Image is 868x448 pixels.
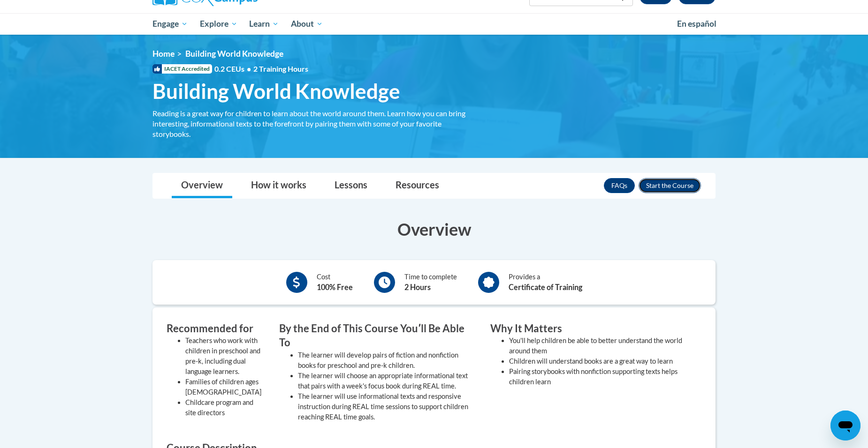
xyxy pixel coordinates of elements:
[298,350,476,371] li: The learner will develop pairs of fiction and nonfiction books for preschool and pre-k children.
[325,173,377,198] a: Lessons
[317,272,353,293] div: Cost
[604,178,635,193] a: FAQs
[404,272,457,293] div: Time to complete
[214,64,308,74] span: 0.2 CEUs
[152,108,476,139] div: Reading is a great way for children to learn about the world around them. Learn how you can bring...
[152,64,212,74] span: IACET Accredited
[253,64,308,73] span: 2 Training Hours
[317,283,353,291] b: 100% Free
[249,18,279,30] span: Learn
[146,13,194,35] a: Engage
[298,371,476,391] li: The learner will choose an appropriate informational text that pairs with a week's focus book dur...
[185,377,265,397] li: Families of children ages [DEMOGRAPHIC_DATA]
[152,217,716,241] h3: Overview
[509,366,687,387] li: Pairing storybooks with nonfiction supporting texts helps children learn
[830,411,860,441] iframe: Button to launch messaging window
[243,13,285,35] a: Learn
[152,49,175,59] a: Home
[386,173,449,198] a: Resources
[172,173,232,198] a: Overview
[490,321,687,336] h3: Why It Matters
[167,321,265,336] h3: Recommended for
[509,336,687,356] li: You'll help children be able to better understand the world around them
[285,13,329,35] a: About
[279,321,476,351] h3: By the End of This Course Youʹll Be Able To
[185,397,265,418] li: Childcare program and site directors
[185,336,265,377] li: Teachers who work with children in preschool and pre-k, including dual language learners.
[194,13,244,35] a: Explore
[138,13,730,35] div: Main menu
[200,18,237,30] span: Explore
[298,391,476,422] li: The learner will use informational texts and responsive instruction during REAL time sessions to ...
[509,356,687,366] li: Children will understand books are a great way to learn
[509,272,582,293] div: Provides a
[404,283,431,291] b: 2 Hours
[291,18,323,30] span: About
[671,14,723,34] a: En español
[185,49,283,59] span: Building World Knowledge
[677,19,716,29] span: En español
[242,173,316,198] a: How it works
[247,64,251,73] span: •
[639,178,701,193] button: Enroll
[509,283,582,291] b: Certificate of Training
[152,18,188,30] span: Engage
[152,79,400,104] span: Building World Knowledge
